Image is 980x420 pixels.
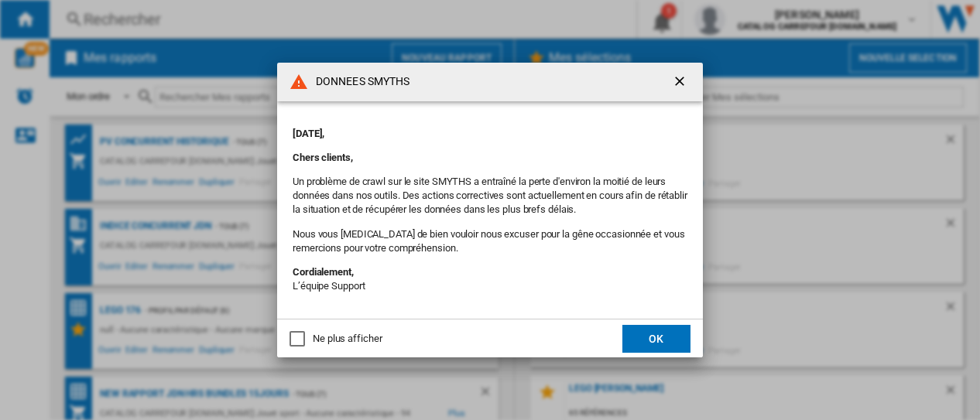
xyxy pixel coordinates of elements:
[672,73,690,92] ng-md-icon: getI18NText('BUTTONS.CLOSE_DIALOG')
[666,67,697,97] button: getI18NText('BUTTONS.CLOSE_DIALOG')
[313,332,382,346] div: Ne plus afficher
[622,325,690,353] button: OK
[293,128,324,139] strong: [DATE],
[293,152,353,163] strong: Chers clients,
[293,175,687,217] p: Un problème de crawl sur le site SMYTHS a entraîné la perte d'environ la moitié de leurs données ...
[308,74,409,90] h4: DONNEES SMYTHS
[290,332,382,347] md-checkbox: Ne plus afficher
[293,266,354,278] strong: Cordialement,
[293,265,687,293] p: L’équipe Support
[293,227,687,255] p: Nous vous [MEDICAL_DATA] de bien vouloir nous excuser pour la gêne occasionnée et vous remercions...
